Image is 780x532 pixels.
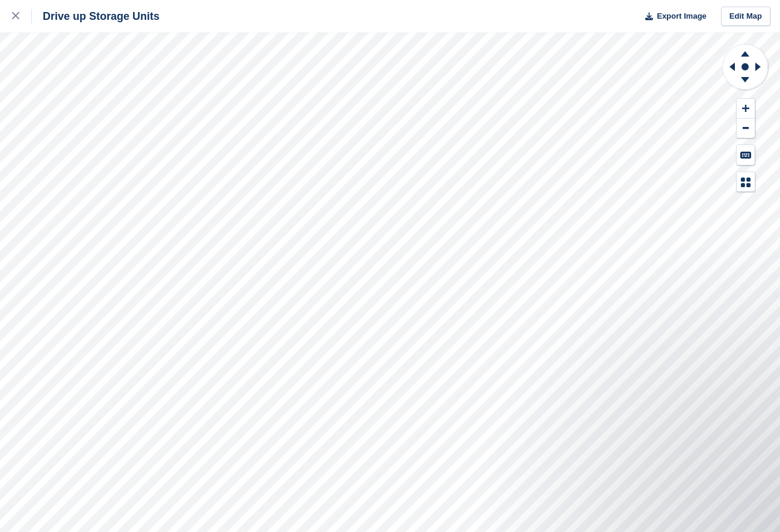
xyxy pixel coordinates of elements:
[737,145,755,165] button: Keyboard Shortcuts
[737,172,755,192] button: Map Legend
[657,10,706,22] span: Export Image
[737,119,755,138] button: Zoom Out
[638,7,707,26] button: Export Image
[32,9,159,23] div: Drive up Storage Units
[737,99,755,119] button: Zoom In
[721,7,770,26] a: Edit Map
